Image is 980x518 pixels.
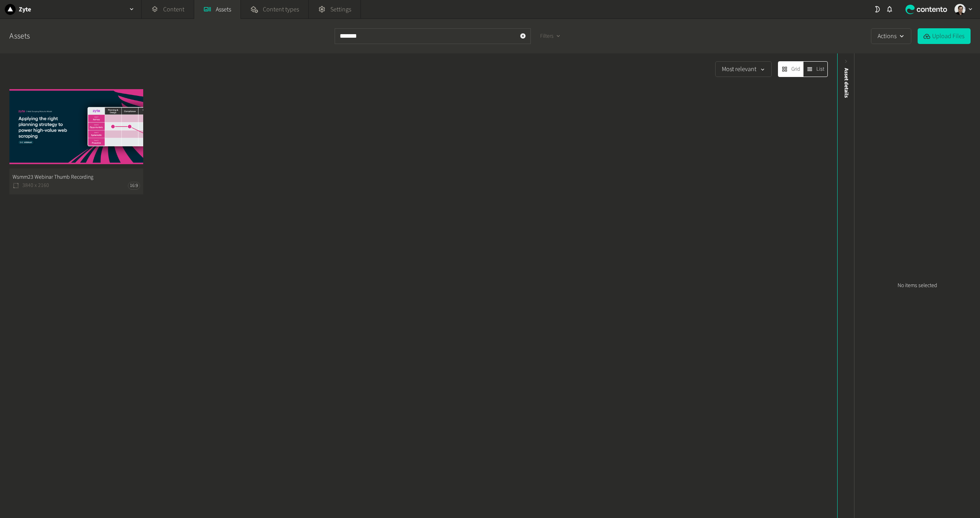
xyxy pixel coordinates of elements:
[9,30,30,42] a: Assets
[954,4,965,15] img: Vinicius Machado
[918,28,971,44] button: Upload Files
[715,61,772,77] button: Most relevant
[19,5,31,14] h2: Zyte
[816,65,824,73] span: List
[871,28,911,44] button: Actions
[330,5,351,14] span: Settings
[854,53,980,518] div: No items selected
[842,68,851,98] span: Asset details
[263,5,299,14] span: Content types
[791,65,800,73] span: Grid
[5,4,16,15] img: Zyte
[534,29,566,44] button: Filters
